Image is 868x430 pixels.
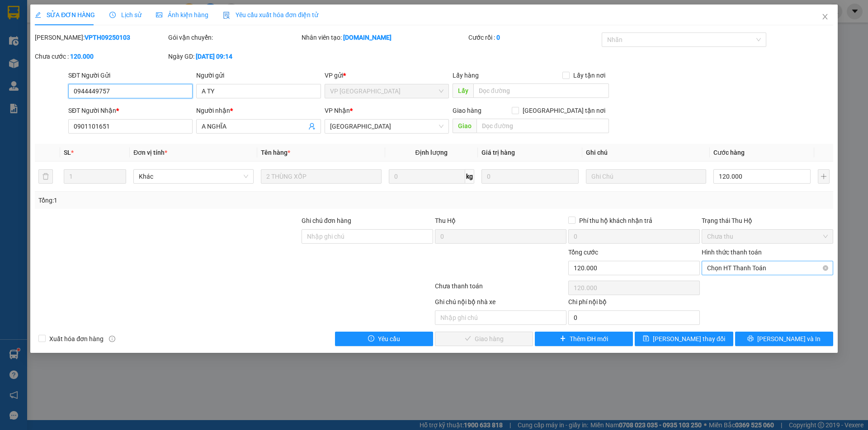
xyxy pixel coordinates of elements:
[109,12,116,18] span: clock-circle
[308,123,316,130] span: user-add
[818,169,830,184] button: plus
[223,12,230,19] img: icon
[368,335,374,342] span: exclamation-circle
[196,70,321,80] div: Người gửi
[330,84,443,98] span: VP Tuy Hòa
[453,72,479,79] span: Lấy hàng
[68,106,193,116] div: SĐT Người Nhận
[713,149,745,156] span: Cước hàng
[476,119,609,133] input: Dọc đường
[330,120,443,133] span: Nha Trang
[435,217,456,224] span: Thu Hộ
[435,310,566,325] input: Nhập ghi chú
[325,70,449,80] div: VP gửi
[35,32,166,42] div: [PERSON_NAME]:
[35,51,166,61] div: Chưa cước :
[570,334,608,344] span: Thêm ĐH mới
[139,170,248,183] span: Khác
[702,216,833,226] div: Trạng thái Thu Hộ
[378,334,400,344] span: Yêu cầu
[747,335,754,342] span: printer
[109,11,142,18] span: Lịch sử
[823,265,828,271] span: close-circle
[168,32,300,42] div: Gói vận chuyển:
[473,83,609,98] input: Dọc đường
[468,32,600,42] div: Cước rồi :
[156,11,208,18] span: Ảnh kiện hàng
[702,249,762,256] label: Hình thức thanh toán
[261,149,290,156] span: Tên hàng
[168,51,300,61] div: Ngày GD:
[196,106,321,116] div: Người nhận
[38,195,335,205] div: Tổng: 1
[568,297,700,310] div: Chi phí nội bộ
[453,83,473,98] span: Lấy
[821,13,829,20] span: close
[481,149,515,156] span: Giá trị hàng
[735,332,833,346] button: printer[PERSON_NAME] và In
[812,5,838,30] button: Close
[707,261,828,275] span: Chọn HT Thanh Toán
[707,230,828,243] span: Chưa thu
[64,149,71,156] span: SL
[496,34,500,41] b: 0
[302,32,467,42] div: Nhân viên tạo:
[35,11,95,18] span: SỬA ĐƠN HÀNG
[38,169,53,184] button: delete
[133,149,167,156] span: Đơn vị tính
[435,332,533,346] button: checkGiao hàng
[156,12,162,18] span: picture
[757,334,821,344] span: [PERSON_NAME] và In
[35,12,41,18] span: edit
[519,106,609,116] span: [GEOGRAPHIC_DATA] tận nơi
[535,332,633,346] button: plusThêm ĐH mới
[261,169,381,184] input: VD: Bàn, Ghế
[570,70,609,80] span: Lấy tận nơi
[302,229,433,244] input: Ghi chú đơn hàng
[465,169,474,184] span: kg
[576,216,656,226] span: Phí thu hộ khách nhận trả
[302,217,351,224] label: Ghi chú đơn hàng
[643,335,649,342] span: save
[85,34,130,41] b: VPTH09250103
[325,107,350,114] span: VP Nhận
[343,34,392,41] b: [DOMAIN_NAME]
[46,334,107,344] span: Xuất hóa đơn hàng
[586,169,706,184] input: Ghi Chú
[196,53,232,60] b: [DATE] 09:14
[568,249,598,256] span: Tổng cước
[481,169,579,184] input: 0
[434,281,567,297] div: Chưa thanh toán
[453,119,476,133] span: Giao
[223,11,318,18] span: Yêu cầu xuất hóa đơn điện tử
[582,144,710,162] th: Ghi chú
[335,332,433,346] button: exclamation-circleYêu cầu
[109,336,115,342] span: info-circle
[635,332,733,346] button: save[PERSON_NAME] thay đổi
[653,334,725,344] span: [PERSON_NAME] thay đổi
[560,335,566,342] span: plus
[453,107,481,114] span: Giao hàng
[68,70,193,80] div: SĐT Người Gửi
[435,297,566,310] div: Ghi chú nội bộ nhà xe
[415,149,448,156] span: Định lượng
[70,53,94,60] b: 120.000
